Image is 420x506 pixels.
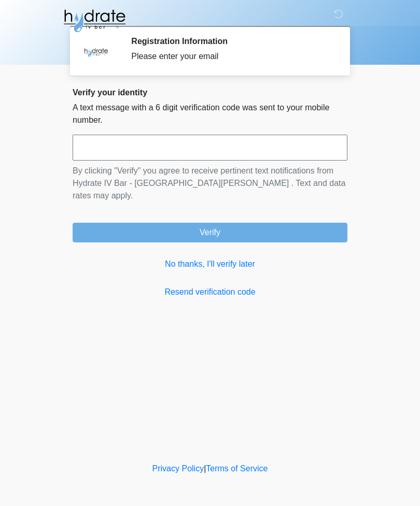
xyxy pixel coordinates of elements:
p: By clicking "Verify" you agree to receive pertinent text notifications from Hydrate IV Bar - [GEO... [73,165,347,202]
h2: Verify your identity [73,88,347,97]
button: Verify [73,223,347,242]
p: A text message with a 6 digit verification code was sent to your mobile number. [73,102,347,126]
a: No thanks, I'll verify later [73,258,347,270]
img: Hydrate IV Bar - Fort Collins Logo [62,8,127,34]
div: Please enter your email [131,50,332,63]
a: Terms of Service [206,464,268,473]
a: | [204,464,206,473]
a: Resend verification code [73,286,347,298]
img: Agent Avatar [80,36,111,67]
a: Privacy Policy [152,464,204,473]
